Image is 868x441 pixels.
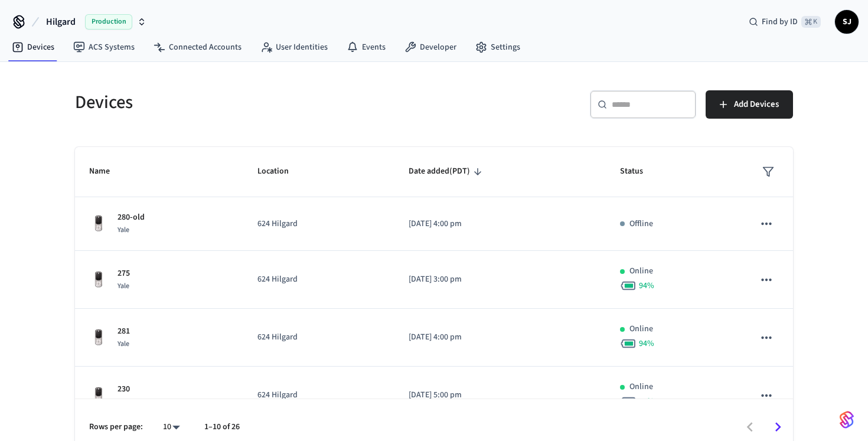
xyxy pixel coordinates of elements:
span: Date added(PDT) [409,162,485,181]
p: Online [629,265,653,277]
button: SJ [835,10,859,34]
img: Yale Assure Touchscreen Wifi Smart Lock, Satin Nickel, Front [89,214,108,233]
p: Online [629,381,653,393]
p: 624 Hilgard [257,273,380,286]
p: [DATE] 3:00 pm [409,273,592,286]
span: 94 % [639,280,654,292]
img: Yale Assure Touchscreen Wifi Smart Lock, Satin Nickel, Front [89,270,108,289]
a: Developer [395,37,466,58]
span: Status [620,162,658,181]
span: ⌘ K [801,16,821,28]
p: 624 Hilgard [257,331,380,344]
button: Go to next page [764,413,792,441]
p: 624 Hilgard [257,389,380,401]
p: 275 [118,267,130,280]
span: 94 % [639,396,654,407]
span: Yale [118,225,129,235]
img: Yale Assure Touchscreen Wifi Smart Lock, Satin Nickel, Front [89,328,108,347]
span: Yale [118,397,129,407]
p: Online [629,323,653,335]
a: Devices [2,37,64,58]
p: [DATE] 4:00 pm [409,218,592,230]
span: Location [257,162,304,181]
p: Offline [629,218,653,230]
span: Add Devices [734,97,779,112]
h5: Devices [75,90,427,115]
p: 230 [118,383,130,396]
p: 624 Hilgard [257,218,380,230]
p: 280-old [118,211,145,224]
span: Find by ID [762,16,798,28]
span: Name [89,162,125,181]
span: SJ [836,11,857,32]
span: Production [85,14,132,30]
a: Connected Accounts [144,37,251,58]
p: [DATE] 5:00 pm [409,389,592,401]
div: Find by ID⌘ K [739,11,830,32]
p: 281 [118,325,130,338]
p: [DATE] 4:00 pm [409,331,592,344]
button: Add Devices [706,90,793,119]
span: Hilgard [46,15,76,29]
div: 10 [157,419,185,436]
a: Settings [466,37,530,58]
img: Yale Assure Touchscreen Wifi Smart Lock, Satin Nickel, Front [89,386,108,405]
span: Yale [118,281,129,291]
img: SeamLogoGradient.69752ec5.svg [840,410,854,429]
span: Yale [118,339,129,349]
a: ACS Systems [64,37,144,58]
p: Rows per page: [89,421,143,433]
p: 1–10 of 26 [204,421,240,433]
a: User Identities [251,37,337,58]
span: 94 % [639,338,654,349]
a: Events [337,37,395,58]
